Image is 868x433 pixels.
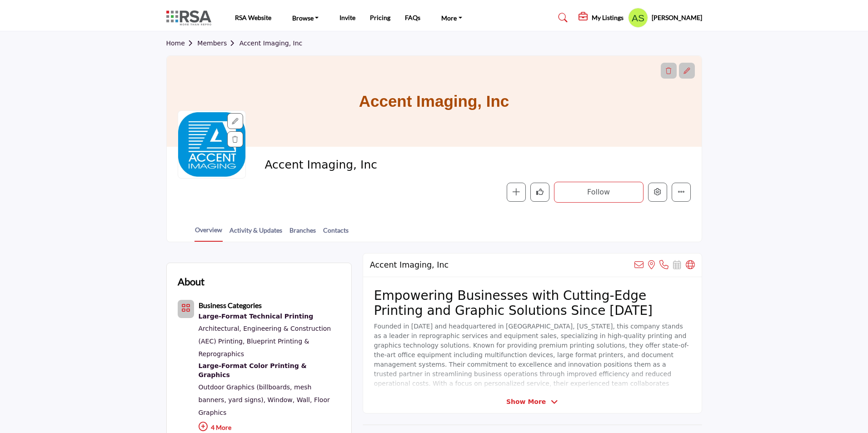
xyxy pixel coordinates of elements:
a: Architectural, Engineering & Construction (AEC) Printing, [199,325,331,345]
a: Overview [195,225,223,242]
h2: Accent Imaging, Inc [370,260,449,270]
span: Accent Imaging, Inc [264,158,469,173]
a: Business Categories [199,302,262,309]
button: Edit company [648,183,667,202]
a: Pricing [370,14,390,21]
a: More [435,11,469,24]
div: Banners, posters, vehicle wraps, and presentation graphics. [199,360,340,381]
h2: About [178,274,205,289]
h2: Empowering Businesses with Cutting-Edge Printing and Graphic Solutions Since [DATE] [374,288,691,319]
div: Aspect Ratio:6:1,Size:1200x200px [679,63,695,79]
a: Branches [289,225,316,241]
div: My Listings [579,12,624,23]
div: High-quality printing for blueprints, construction and architectural drawings. [199,311,340,323]
a: Outdoor Graphics (billboards, mesh banners, yard signs), [199,383,312,403]
b: Business Categories [199,301,262,309]
a: Activity & Updates [229,225,283,241]
h5: My Listings [592,14,624,22]
img: site Logo [166,10,216,25]
button: Show hide supplier dropdown [628,8,648,28]
a: Window, Wall, Floor Graphics [199,396,330,416]
h5: [PERSON_NAME] [652,13,702,22]
a: Contacts [323,225,349,241]
a: RSA Website [235,14,271,21]
h1: Accent Imaging, Inc [359,56,509,147]
a: Home [166,40,198,47]
a: Search [549,10,574,25]
a: FAQs [405,14,420,21]
a: Blueprint Printing & Reprographics [199,338,309,358]
a: Large-Format Color Printing & Graphics [199,360,340,381]
div: Aspect Ratio:1:1,Size:400x400px [227,113,243,129]
button: More details [672,183,691,202]
button: Like [530,183,549,202]
span: Show More [506,397,546,407]
a: Invite [339,14,355,21]
a: Members [197,40,239,47]
a: Browse [286,11,325,24]
button: Category Icon [178,300,194,318]
button: Follow [554,182,644,203]
a: Large-Format Technical Printing [199,311,340,323]
p: Founded in [DATE] and headquartered in [GEOGRAPHIC_DATA], [US_STATE], this company stands as a le... [374,322,691,398]
a: Accent Imaging, Inc [239,40,303,47]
